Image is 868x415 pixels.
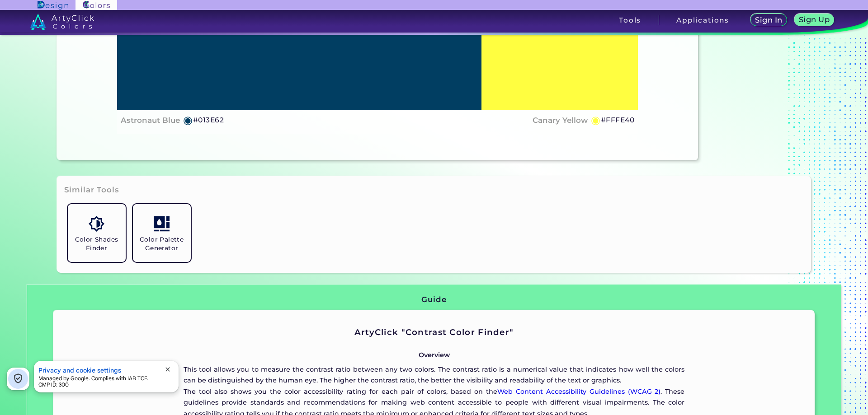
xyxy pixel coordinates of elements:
h5: #013E62 [193,114,224,126]
h5: ◉ [183,115,193,126]
h5: Sign Up [799,16,830,23]
h4: Astronaut Blue [121,114,180,127]
h5: Sign In [755,16,782,23]
h5: Color Shades Finder [71,235,122,252]
p: Overview [184,350,685,360]
h4: Canary Yellow [533,114,588,127]
h3: Similar Tools [64,185,119,196]
h3: Guide [421,294,446,305]
h5: #FFFE40 [601,114,634,126]
h5: Color Palette Generator [137,235,187,252]
h3: Tools [619,17,641,23]
img: icon_color_shades.svg [89,216,104,232]
img: logo_artyclick_colors_white.svg [30,14,94,30]
a: Web Content Accessibility Guidelines (WCAG 2) [497,387,661,396]
p: This tool allows you to measure the contrast ratio between any two colors. The contrast ratio is ... [184,364,685,386]
a: Color Palette Generator [129,201,194,266]
h5: ◉ [591,115,601,126]
img: icon_col_pal_col.svg [154,216,170,232]
h3: Applications [676,17,729,23]
img: ArtyClick Design logo [38,1,68,9]
a: Color Shades Finder [64,201,129,266]
a: Sign In [751,14,787,26]
h2: ArtyClick "Contrast Color Finder" [184,326,685,338]
a: Sign Up [795,14,833,26]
